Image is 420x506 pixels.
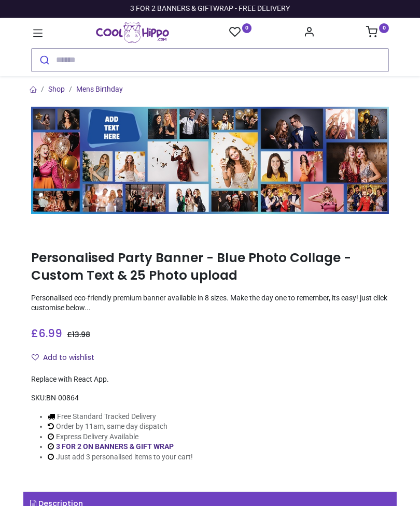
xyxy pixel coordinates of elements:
[48,432,193,442] li: Express Delivery Available
[303,29,315,37] a: Account Info
[32,354,39,361] i: Add to wishlist
[31,349,103,367] button: Add to wishlistAdd to wishlist
[76,85,123,93] a: Mens Birthday
[32,49,56,71] button: Submit
[379,23,389,33] sup: 0
[242,23,252,33] sup: 0
[38,326,62,341] span: 6.99
[31,374,389,385] div: Replace with React App.
[130,4,290,14] div: 3 FOR 2 BANNERS & GIFTWRAP - FREE DELIVERY
[48,85,65,93] a: Shop
[366,29,389,37] a: 0
[48,452,193,462] li: Just add 3 personalised items to your cart!
[229,26,252,39] a: 0
[46,394,79,402] span: BN-00864
[48,422,193,432] li: Order by 11am, same day dispatch
[31,107,389,214] img: Personalised Party Banner - Blue Photo Collage - Custom Text & 25 Photo upload
[72,329,90,340] span: 13.98
[31,393,389,403] div: SKU:
[31,249,389,285] h1: Personalised Party Banner - Blue Photo Collage - Custom Text & 25 Photo upload
[96,22,169,43] img: Cool Hippo
[48,412,193,422] li: Free Standard Tracked Delivery
[96,22,169,43] a: Logo of Cool Hippo
[31,326,62,341] span: £
[56,442,174,451] a: 3 FOR 2 ON BANNERS & GIFT WRAP
[67,329,90,340] span: £
[31,293,389,313] p: Personalised eco-friendly premium banner available in 8 sizes. Make the day one to remember, its ...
